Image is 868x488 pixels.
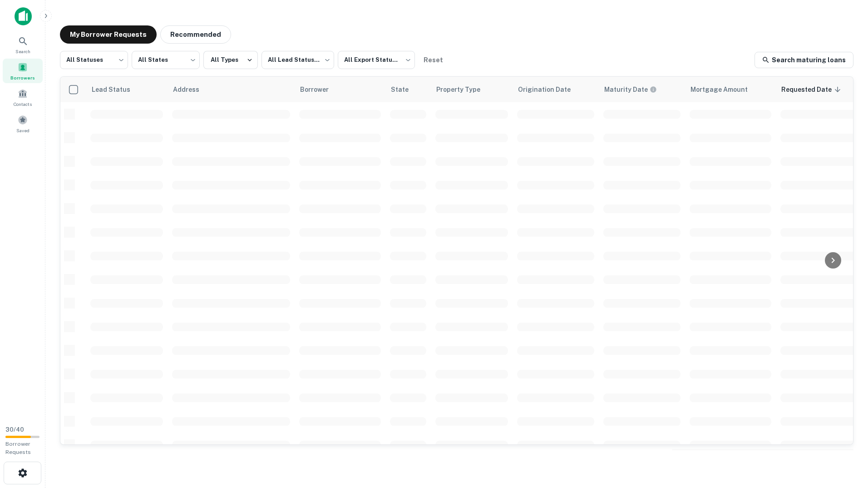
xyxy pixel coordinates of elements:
[518,84,582,95] span: Origination Date
[391,84,420,95] span: State
[436,84,492,95] span: Property Type
[203,51,258,69] button: All Types
[3,85,43,110] a: Contacts
[419,51,448,69] button: Reset
[431,77,513,102] th: Property Type
[5,441,31,455] span: Borrower Requests
[3,32,43,57] a: Search
[599,77,685,102] th: Maturity dates displayed may be estimated. Please contact the lender for the most accurate maturi...
[823,415,868,459] iframe: Chat Widget
[3,111,43,136] a: Saved
[14,100,32,108] span: Contacts
[16,127,30,134] span: Saved
[604,85,648,95] h6: Maturity Date
[10,74,35,81] span: Borrowers
[60,48,128,72] div: All Statuses
[173,84,211,95] span: Address
[86,77,168,102] th: Lead Status
[15,48,30,55] span: Search
[781,84,843,95] span: Requested Date
[168,77,295,102] th: Address
[604,85,669,95] span: Maturity dates displayed may be estimated. Please contact the lender for the most accurate maturi...
[755,52,853,68] a: Search maturing loans
[261,48,334,72] div: All Lead Statuses
[3,59,43,83] a: Borrowers
[338,48,415,72] div: All Export Statuses
[60,25,157,44] button: My Borrower Requests
[91,84,142,95] span: Lead Status
[15,7,32,25] img: capitalize-icon.png
[5,426,24,433] span: 30 / 40
[690,84,759,95] span: Mortgage Amount
[300,84,340,95] span: Borrower
[385,77,431,102] th: State
[776,77,862,102] th: Requested Date
[685,77,776,102] th: Mortgage Amount
[132,48,200,72] div: All States
[295,77,385,102] th: Borrower
[513,77,599,102] th: Origination Date
[160,25,231,44] button: Recommended
[604,85,657,95] div: Maturity dates displayed may be estimated. Please contact the lender for the most accurate maturi...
